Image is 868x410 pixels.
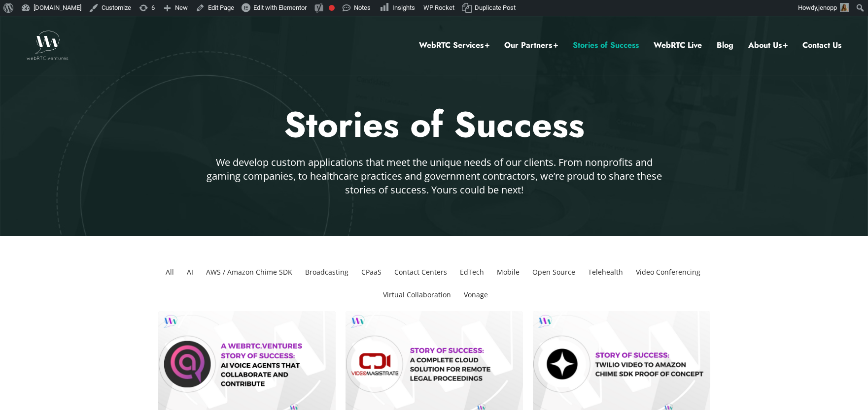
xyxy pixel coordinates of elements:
li: Vonage [460,284,492,306]
span: jenopp [818,4,837,11]
li: AWS / Amazon Chime SDK [202,261,296,284]
a: Contact Us [802,39,841,52]
li: Contact Centers [390,261,451,284]
li: Broadcasting [301,261,352,284]
a: Our Partners [504,39,558,52]
li: All [162,261,178,284]
li: AI [183,261,197,284]
li: Video Conferencing [632,261,704,284]
a: Stories of Success [573,39,639,52]
span: Edit with Elementor [253,4,307,11]
a: WebRTC Live [654,39,702,52]
li: CPaaS [357,261,385,284]
a: About Us [748,39,788,52]
a: WebRTC Services [419,39,489,52]
li: Telehealth [584,261,627,284]
li: Virtual Collaboration [379,284,455,306]
p: We develop custom applications that meet the unique needs of our clients. From nonprofits and gam... [204,156,665,197]
h2: Stories of Success [146,102,723,148]
li: Mobile [493,261,523,284]
li: EdTech [456,261,488,284]
div: Needs improvement [329,5,335,11]
li: Open Source [528,261,579,284]
a: Blog [717,39,733,52]
span: Insights [392,4,415,11]
img: WebRTC.ventures [27,31,69,60]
